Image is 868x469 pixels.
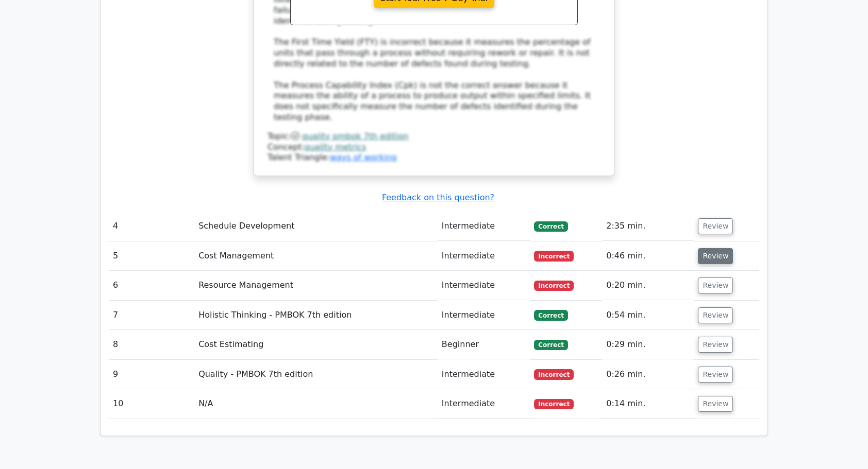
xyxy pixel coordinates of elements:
[194,241,438,271] td: Cost Management
[602,241,694,271] td: 0:46 min.
[698,277,733,293] button: Review
[698,396,733,412] button: Review
[534,310,567,320] span: Correct
[109,360,194,389] td: 9
[438,389,530,419] td: Intermediate
[534,340,567,350] span: Correct
[382,193,494,202] a: Feedback on this question?
[438,212,530,241] td: Intermediate
[438,241,530,271] td: Intermediate
[268,131,600,163] div: Talent Triangle:
[602,271,694,300] td: 0:20 min.
[438,271,530,300] td: Intermediate
[534,221,567,232] span: Correct
[698,337,733,353] button: Review
[109,212,194,241] td: 4
[109,330,194,359] td: 8
[194,271,438,300] td: Resource Management
[194,360,438,389] td: Quality - PMBOK 7th edition
[194,212,438,241] td: Schedule Development
[534,399,574,409] span: Incorrect
[194,301,438,330] td: Holistic Thinking - PMBOK 7th edition
[602,301,694,330] td: 0:54 min.
[194,389,438,419] td: N/A
[109,301,194,330] td: 7
[602,330,694,359] td: 0:29 min.
[602,212,694,241] td: 2:35 min.
[698,367,733,383] button: Review
[109,241,194,271] td: 5
[109,389,194,419] td: 10
[534,251,574,261] span: Incorrect
[305,142,366,152] a: quality metrics
[330,152,397,162] a: ways of working
[534,281,574,291] span: Incorrect
[602,360,694,389] td: 0:26 min.
[698,218,733,234] button: Review
[268,142,600,153] div: Concept:
[109,271,194,300] td: 6
[438,360,530,389] td: Intermediate
[698,248,733,264] button: Review
[302,131,409,141] a: quality pmbok 7th edition
[438,330,530,359] td: Beginner
[534,369,574,379] span: Incorrect
[602,389,694,419] td: 0:14 min.
[194,330,438,359] td: Cost Estimating
[698,307,733,323] button: Review
[268,131,600,142] div: Topic:
[438,301,530,330] td: Intermediate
